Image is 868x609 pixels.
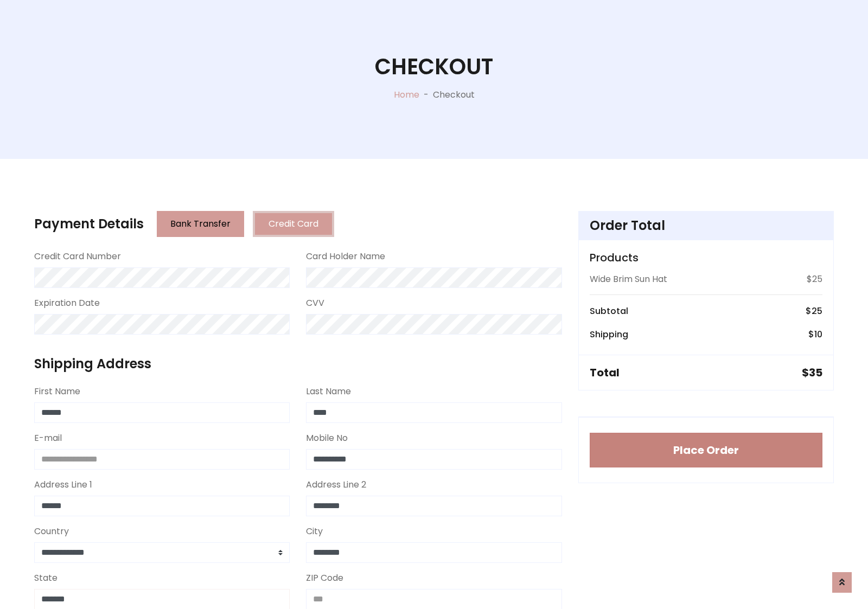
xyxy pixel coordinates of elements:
[394,88,419,101] a: Home
[306,297,324,310] label: CVV
[34,250,121,263] label: Credit Card Number
[34,572,58,585] label: State
[814,328,822,341] span: 10
[34,385,80,398] label: First Name
[812,305,822,317] span: 25
[157,211,244,237] button: Bank Transfer
[34,297,100,310] label: Expiration Date
[806,306,822,316] h6: $
[306,250,385,263] label: Card Holder Name
[807,273,822,286] p: $25
[590,306,628,316] h6: Subtotal
[808,329,822,339] h6: $
[590,366,620,379] h5: Total
[306,572,343,585] label: ZIP Code
[590,251,822,264] h5: Products
[590,218,822,234] h4: Order Total
[419,88,433,101] p: -
[306,432,348,445] label: Mobile No
[590,433,822,467] button: Place Order
[433,88,475,101] p: Checkout
[306,525,323,538] label: City
[34,216,144,232] h4: Payment Details
[34,356,562,372] h4: Shipping Address
[375,54,493,80] h1: Checkout
[34,432,62,445] label: E-mail
[809,365,822,380] span: 35
[34,525,69,538] label: Country
[34,478,92,491] label: Address Line 1
[253,211,334,237] button: Credit Card
[590,329,628,339] h6: Shipping
[306,385,351,398] label: Last Name
[802,366,822,379] h5: $
[306,478,366,491] label: Address Line 2
[590,273,667,286] p: Wide Brim Sun Hat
